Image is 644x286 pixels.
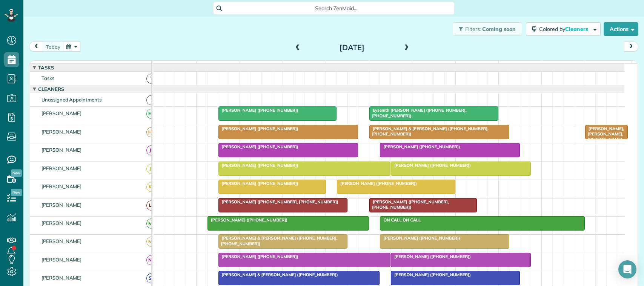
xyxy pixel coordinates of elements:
span: [PERSON_NAME] ([PHONE_NUMBER]) [218,108,299,113]
h2: [DATE] [305,43,399,52]
span: [PERSON_NAME] ([PHONE_NUMBER]) [218,144,299,149]
span: HC [146,127,157,137]
span: MB [146,237,157,247]
span: [PERSON_NAME] ([PHONE_NUMBER]) [207,217,288,223]
span: Unassigned Appointments [40,97,103,103]
span: JB [146,145,157,155]
span: [PERSON_NAME] & [PERSON_NAME] ([PHONE_NUMBER]) [218,272,338,277]
span: 3pm [499,63,512,69]
span: [PERSON_NAME] & [PERSON_NAME] ([PHONE_NUMBER], [PHONE_NUMBER]) [218,235,338,246]
span: Colored by [539,26,591,32]
span: Coming soon [482,26,516,32]
span: 12pm [369,63,386,69]
span: MT [146,218,157,229]
button: today [43,42,64,52]
span: [PERSON_NAME] & [PERSON_NAME] ([PHONE_NUMBER], [PHONE_NUMBER]) [369,126,489,137]
span: [PERSON_NAME] ([PHONE_NUMBER]) [390,272,471,277]
span: [PERSON_NAME] ([PHONE_NUMBER]) [337,181,417,186]
span: [PERSON_NAME] [40,165,83,171]
span: [PERSON_NAME] [40,110,83,116]
span: KB [146,182,157,192]
span: [PERSON_NAME] ([PHONE_NUMBER]) [218,181,299,186]
span: [PERSON_NAME] [40,275,83,281]
span: T [146,74,157,84]
span: ! [146,95,157,105]
button: Actions [604,22,638,36]
span: 9am [240,63,254,69]
button: prev [29,42,43,52]
span: SB [146,273,157,283]
span: LF [146,200,157,211]
span: EM [146,109,157,119]
span: 4pm [542,63,555,69]
span: 8am [197,63,211,69]
span: [PERSON_NAME] ([PHONE_NUMBER], [PHONE_NUMBER]) [369,199,449,210]
span: New [11,189,22,196]
button: next [624,42,638,52]
span: [PERSON_NAME] [40,183,83,189]
span: [PERSON_NAME] ([PHONE_NUMBER]) [380,235,460,241]
span: [PERSON_NAME] ([PHONE_NUMBER]) [218,163,299,168]
div: Open Intercom Messenger [618,260,636,278]
span: JR [146,164,157,174]
span: Cleaners [565,26,589,32]
span: Filters: [465,26,481,32]
span: 10am [283,63,300,69]
span: 1pm [412,63,426,69]
span: [PERSON_NAME] ([PHONE_NUMBER]) [218,254,299,259]
span: 11am [326,63,343,69]
span: [PERSON_NAME] [40,147,83,153]
span: Cleaners [37,86,66,92]
span: [PERSON_NAME] ([PHONE_NUMBER]) [390,163,471,168]
span: Tasks [37,65,55,71]
span: New [11,169,22,177]
span: [PERSON_NAME] [40,202,83,208]
span: [PERSON_NAME], [PERSON_NAME], [PERSON_NAME], [PERSON_NAME], [PERSON_NAME] & [PERSON_NAME] P.C ([P... [585,126,624,191]
span: 5pm [585,63,598,69]
span: NN [146,255,157,265]
span: [PERSON_NAME] [40,257,83,263]
span: [PERSON_NAME] ([PHONE_NUMBER]) [218,126,299,131]
span: [PERSON_NAME] ([PHONE_NUMBER], [PHONE_NUMBER]) [218,199,339,205]
span: [PERSON_NAME] ([PHONE_NUMBER]) [380,144,460,149]
span: 2pm [456,63,469,69]
span: ON CALL ON CALL [380,217,421,223]
span: Tasks [40,75,56,81]
span: [PERSON_NAME] [40,220,83,226]
span: [PERSON_NAME] [40,129,83,135]
span: 7am [153,63,167,69]
button: Colored byCleaners [526,22,601,36]
span: Eysenith [PERSON_NAME] ([PHONE_NUMBER], [PHONE_NUMBER]) [369,108,467,118]
span: [PERSON_NAME] [40,238,83,244]
span: [PERSON_NAME] ([PHONE_NUMBER]) [390,254,471,259]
